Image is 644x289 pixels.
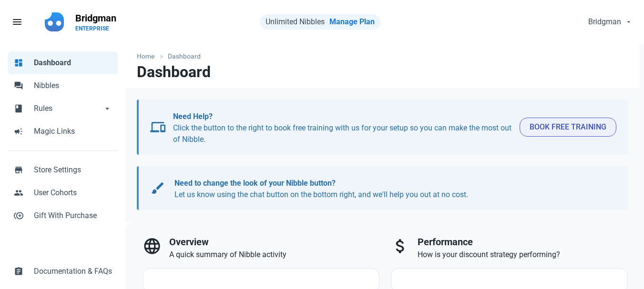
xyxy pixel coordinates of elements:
a: dashboardDashboard [8,51,118,74]
span: store [14,164,23,174]
h3: Overview [169,237,379,248]
a: campaignMagic Links [8,120,118,143]
a: assignmentDocumentation & FAQs [8,260,118,283]
span: menu [11,16,23,28]
p: ENTERPRISE [75,25,116,32]
span: attach_money [391,237,410,256]
span: people [14,187,23,197]
span: Rules [34,103,102,114]
a: forumNibbles [8,74,118,97]
p: Let us know using the chat button on the bottom right, and we'll help you out at no cost. [174,178,607,200]
span: Book Free Training [530,121,606,133]
span: forum [14,80,23,90]
span: devices [150,120,165,135]
nav: breadcrumbs [125,44,639,63]
button: Book Free Training [520,118,616,137]
span: User Cohorts [34,187,112,199]
span: dashboard [14,57,23,67]
a: BridgmanENTERPRISE [70,8,122,36]
a: bookRulesarrow_drop_down [8,97,118,120]
h1: Dashboard [137,63,211,80]
span: book [14,103,23,112]
span: Dashboard [34,57,112,69]
span: control_point_duplicate [14,210,23,219]
h3: Performance [418,237,628,248]
span: language [143,237,162,256]
span: Gift With Purchase [34,210,112,221]
p: Bridgman [75,11,116,25]
span: Unlimited Nibbles [266,17,325,26]
a: storeStore Settings [8,159,118,181]
a: peopleUser Cohorts [8,181,118,204]
button: Bridgman [580,12,638,31]
span: arrow_drop_down [102,103,112,112]
span: Nibbles [34,80,112,91]
span: assignment [14,266,23,275]
b: Need to change the look of your Nibble button? [174,179,336,188]
span: Bridgman [588,16,621,28]
p: A quick summary of Nibble activity [169,249,379,260]
span: Documentation & FAQs [34,266,112,277]
a: Manage Plan [329,17,375,26]
p: How is your discount strategy performing? [418,249,628,260]
p: Click the button to the right to book free training with us for your setup so you can make the mo... [173,111,512,145]
span: campaign [14,126,23,135]
b: Need Help? [173,112,213,121]
span: brush [150,180,165,196]
span: Magic Links [34,126,112,137]
span: Store Settings [34,164,112,176]
a: Home [137,51,159,61]
a: control_point_duplicateGift With Purchase [8,204,118,227]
